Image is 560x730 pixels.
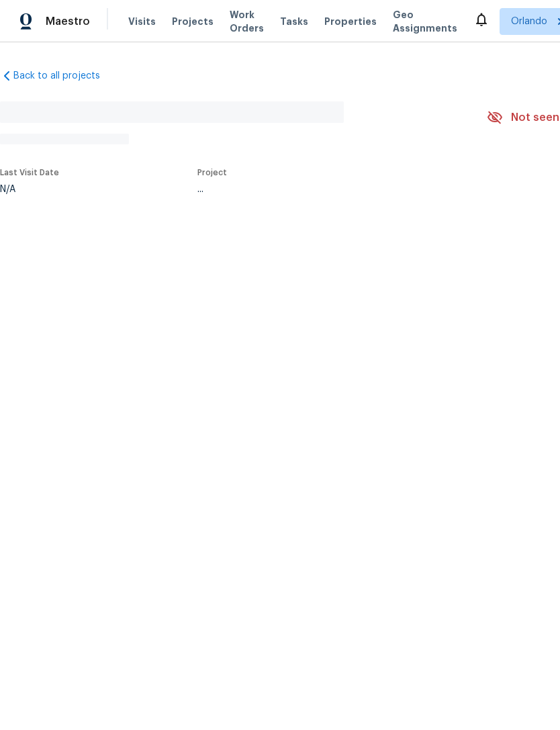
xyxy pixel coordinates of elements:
span: Orlando [511,15,547,28]
span: Tasks [280,17,308,26]
span: Work Orders [230,8,264,35]
span: Maestro [46,15,90,28]
span: Project [197,169,227,177]
span: Geo Assignments [393,8,457,35]
span: Projects [172,15,214,28]
span: Properties [324,15,377,28]
span: Visits [128,15,156,28]
div: ... [197,185,455,194]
